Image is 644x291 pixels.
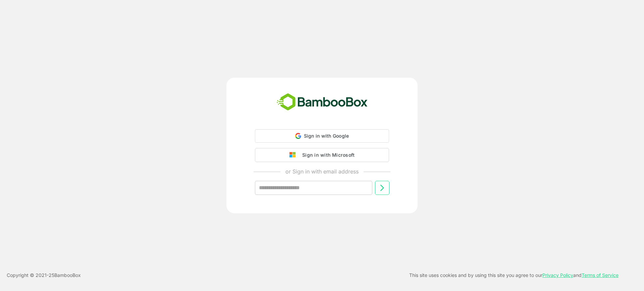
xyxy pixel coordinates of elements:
div: Sign in with Google [255,129,389,143]
p: or Sign in with email address [285,167,359,175]
a: Terms of Service [582,272,619,278]
p: Copyright © 2021- 25 BambooBox [7,271,81,279]
img: bamboobox [273,91,371,113]
a: Privacy Policy [542,272,573,278]
button: Sign in with Microsoft [255,148,389,162]
p: This site uses cookies and by using this site you agree to our and [409,271,619,279]
div: Sign in with Microsoft [299,151,355,159]
span: Sign in with Google [304,133,349,139]
img: google [289,152,299,158]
